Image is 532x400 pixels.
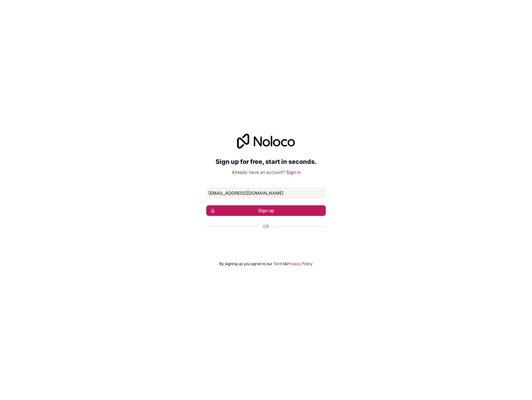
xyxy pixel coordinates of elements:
button: Sign up [206,205,326,216]
span: Or [263,223,269,230]
h2: Sign up for free, start in seconds. [206,156,326,167]
a: Terms [273,261,285,266]
span: & [285,261,287,266]
input: Email address [206,188,326,198]
span: Already have an account? [232,169,285,175]
iframe: Pulsante Accedi con Google [203,236,329,250]
a: Privacy Policy [287,261,313,266]
a: Sign in [286,169,301,175]
span: By signing up you agree to our [219,261,273,266]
